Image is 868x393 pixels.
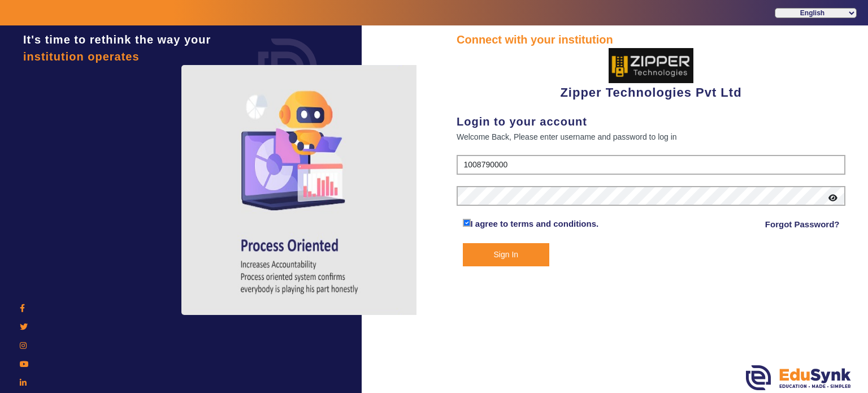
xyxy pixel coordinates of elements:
[609,48,693,83] img: 36227e3f-cbf6-4043-b8fc-b5c5f2957d0a
[457,31,845,48] div: Connect with your institution
[765,218,840,231] a: Forgot Password?
[23,33,211,46] span: It's time to rethink the way your
[457,155,845,175] input: User Name
[245,25,330,110] img: login.png
[457,113,845,130] div: Login to your account
[181,65,419,315] img: login4.png
[457,48,845,102] div: Zipper Technologies Pvt Ltd
[746,365,851,390] img: edusynk.png
[471,219,599,228] a: I agree to terms and conditions.
[457,130,845,144] div: Welcome Back, Please enter username and password to log in
[23,50,140,63] span: institution operates
[463,243,550,266] button: Sign In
